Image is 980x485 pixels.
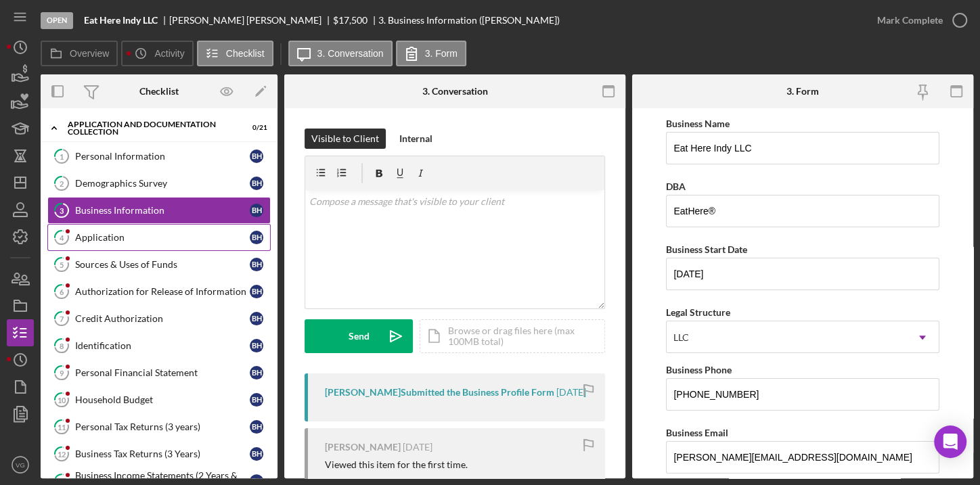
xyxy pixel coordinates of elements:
[226,48,265,59] label: Checklist
[864,7,973,34] button: Mark Complete
[47,278,271,305] a: 6Authorization for Release of InformationBH
[16,461,25,469] text: VG
[325,442,401,453] div: [PERSON_NAME]
[60,233,64,241] tspan: 4
[58,449,66,458] tspan: 12
[75,151,250,162] div: Personal Information
[325,459,468,470] div: Viewed this item for the first time.
[288,41,393,66] button: 3. Conversation
[41,41,118,66] button: Overview
[47,413,271,440] a: 11Personal Tax Returns (3 years)BH
[666,427,728,438] label: Business Email
[393,129,439,149] button: Internal
[60,341,64,350] tspan: 8
[250,285,263,298] div: B H
[197,41,273,66] button: Checklist
[47,251,271,278] a: 5Sources & Uses of FundsBH
[47,440,271,467] a: 12Business Tax Returns (3 Years)BH
[75,232,250,243] div: Application
[7,451,34,478] button: VG
[75,367,250,378] div: Personal Financial Statement
[250,312,263,325] div: B H
[250,393,263,407] div: B H
[325,387,554,398] div: [PERSON_NAME] Submitted the Business Profile Form
[378,15,560,26] div: 3. Business Information ([PERSON_NAME])
[75,178,250,189] div: Demographics Survey
[47,170,271,197] a: 2Demographics SurveyBH
[317,48,384,59] label: 3. Conversation
[305,319,413,353] button: Send
[47,143,271,170] a: 1Personal InformationBH
[60,314,64,323] tspan: 7
[403,442,432,453] time: 2025-09-15 19:14
[58,476,66,485] tspan: 13
[556,387,586,398] time: 2025-09-15 19:24
[60,260,64,269] tspan: 5
[121,41,193,66] button: Activity
[41,12,73,29] div: Open
[75,340,250,351] div: Identification
[666,364,732,375] label: Business Phone
[70,48,109,59] label: Overview
[666,181,686,192] label: DBA
[47,359,271,386] a: 9Personal Financial StatementBH
[250,149,263,163] div: B H
[666,244,747,255] label: Business Start Date
[399,129,432,149] div: Internal
[169,15,333,26] div: [PERSON_NAME] [PERSON_NAME]
[58,395,66,404] tspan: 10
[75,259,250,270] div: Sources & Uses of Funds
[786,86,819,97] div: 3. Form
[311,129,379,149] div: Visible to Client
[250,204,263,217] div: B H
[666,118,730,129] label: Business Name
[68,120,233,136] div: Application and Documentation Collection
[47,386,271,413] a: 10Household BudgetBH
[47,305,271,332] a: 7Credit AuthorizationBH
[75,205,250,216] div: Business Information
[75,448,250,459] div: Business Tax Returns (3 Years)
[934,425,966,458] div: Open Intercom Messenger
[422,86,488,97] div: 3. Conversation
[673,332,689,343] div: LLC
[47,224,271,251] a: 4ApplicationBH
[250,420,263,434] div: B H
[396,41,466,66] button: 3. Form
[84,15,158,26] b: Eat Here Indy LLC
[75,421,250,432] div: Personal Tax Returns (3 years)
[250,258,263,271] div: B H
[75,313,250,324] div: Credit Authorization
[425,48,458,59] label: 3. Form
[250,177,263,190] div: B H
[139,86,179,97] div: Checklist
[243,124,267,132] div: 0 / 21
[60,152,64,160] tspan: 1
[47,197,271,224] a: 3Business InformationBH
[250,339,263,352] div: B H
[349,319,370,353] div: Send
[333,14,367,26] span: $17,500
[58,422,66,431] tspan: 11
[75,394,250,405] div: Household Budget
[250,366,263,379] div: B H
[60,179,64,187] tspan: 2
[250,447,263,461] div: B H
[60,206,64,214] tspan: 3
[60,368,64,377] tspan: 9
[60,287,64,296] tspan: 6
[154,48,184,59] label: Activity
[47,332,271,359] a: 8IdentificationBH
[877,7,943,34] div: Mark Complete
[305,129,386,149] button: Visible to Client
[250,231,263,244] div: B H
[75,286,250,297] div: Authorization for Release of Information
